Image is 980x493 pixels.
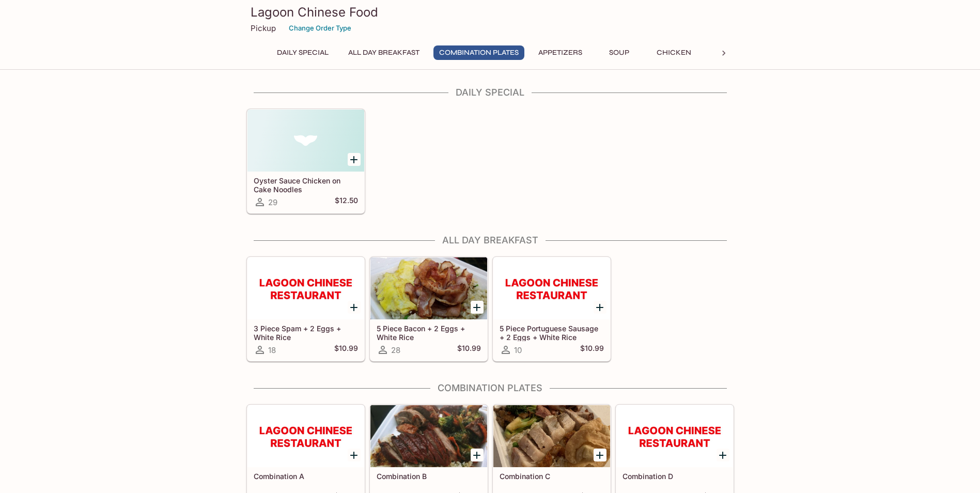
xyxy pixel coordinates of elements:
[717,449,729,461] button: Add Combination D
[594,301,606,314] button: Add 5 Piece Portuguese Sausage + 2 Eggs + White Rice
[268,197,277,207] span: 29
[246,87,734,98] h4: Daily Special
[391,345,400,355] span: 28
[247,257,364,319] div: 3 Piece Spam + 2 Eggs + White Rice
[254,176,358,193] h5: Oyster Sauce Chicken on Cake Noodles
[348,449,361,461] button: Add Combination A
[334,344,358,356] h5: $10.99
[616,405,733,467] div: Combination D
[493,405,610,467] div: Combination C
[251,4,730,20] h3: Lagoon Chinese Food
[500,472,604,481] h5: Combination C
[254,324,358,341] h5: 3 Piece Spam + 2 Eggs + White Rice
[471,449,484,461] button: Add Combination B
[433,45,524,60] button: Combination Plates
[651,45,697,60] button: Chicken
[348,153,361,166] button: Add Oyster Sauce Chicken on Cake Noodles
[348,301,361,314] button: Add 3 Piece Spam + 2 Eggs + White Rice
[580,344,604,356] h5: $10.99
[493,257,610,319] div: 5 Piece Portuguese Sausage + 2 Eggs + White Rice
[271,45,334,60] button: Daily Special
[377,472,481,481] h5: Combination B
[706,45,752,60] button: Beef
[251,23,276,33] p: Pickup
[596,45,643,60] button: Soup
[246,235,734,246] h4: All Day Breakfast
[246,382,734,394] h4: Combination Plates
[533,45,588,60] button: Appetizers
[370,257,487,319] div: 5 Piece Bacon + 2 Eggs + White Rice
[370,257,488,361] a: 5 Piece Bacon + 2 Eggs + White Rice28$10.99
[500,324,604,341] h5: 5 Piece Portuguese Sausage + 2 Eggs + White Rice
[247,257,365,361] a: 3 Piece Spam + 2 Eggs + White Rice18$10.99
[594,449,606,461] button: Add Combination C
[457,344,481,356] h5: $10.99
[514,345,522,355] span: 10
[247,110,364,172] div: Oyster Sauce Chicken on Cake Noodles
[247,405,364,467] div: Combination A
[247,109,365,213] a: Oyster Sauce Chicken on Cake Noodles29$12.50
[254,472,358,481] h5: Combination A
[370,405,487,467] div: Combination B
[284,20,356,36] button: Change Order Type
[471,301,484,314] button: Add 5 Piece Bacon + 2 Eggs + White Rice
[623,472,727,481] h5: Combination D
[343,45,425,60] button: All Day Breakfast
[377,324,481,341] h5: 5 Piece Bacon + 2 Eggs + White Rice
[493,257,611,361] a: 5 Piece Portuguese Sausage + 2 Eggs + White Rice10$10.99
[335,196,358,208] h5: $12.50
[268,345,276,355] span: 18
